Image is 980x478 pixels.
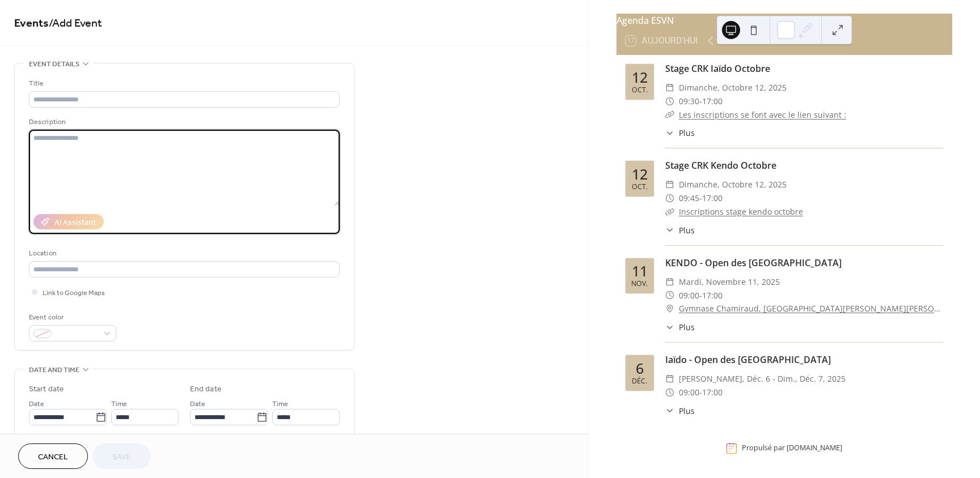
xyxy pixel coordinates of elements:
[190,398,205,410] span: Date
[699,386,702,399] span: -
[43,287,105,299] span: Link to Google Maps
[632,87,648,94] div: oct.
[665,321,674,333] div: ​
[665,191,674,205] div: ​
[38,451,68,463] span: Cancel
[665,224,695,236] button: ​Plus
[679,127,695,139] span: Plus
[18,443,88,469] button: Cancel
[29,398,44,410] span: Date
[632,183,648,191] div: oct.
[665,62,770,75] a: Stage CRK Iaïdo Octobre
[665,405,695,417] button: ​Plus
[679,81,787,95] span: dimanche, octobre 12, 2025
[632,70,648,84] div: 12
[632,378,647,385] div: déc.
[679,321,695,333] span: Plus
[665,256,943,270] div: KENDO - Open des [GEOGRAPHIC_DATA]
[665,372,674,386] div: ​
[190,383,222,395] div: End date
[665,178,674,191] div: ​
[29,311,114,323] div: Event color
[665,127,695,139] button: ​Plus
[14,12,49,35] a: Events
[699,289,702,302] span: -
[272,398,288,410] span: Time
[699,191,702,205] span: -
[29,78,337,89] div: Title
[49,12,102,35] span: / Add Event
[665,386,674,399] div: ​
[702,386,723,399] span: 17:00
[29,383,64,395] div: Start date
[29,364,79,376] span: Date and time
[636,361,644,375] div: 6
[679,372,846,386] span: [PERSON_NAME], déc. 6 - dim., déc. 7, 2025
[665,81,674,95] div: ​
[702,95,723,108] span: 17:00
[679,289,699,302] span: 09:00
[679,95,699,108] span: 09:30
[679,386,699,399] span: 09:00
[702,289,723,302] span: 17:00
[632,167,648,181] div: 12
[679,224,695,236] span: Plus
[665,302,674,315] div: ​
[699,95,702,108] span: -
[665,159,776,172] a: Stage CRK Kendo Octobre
[679,275,780,289] span: mardi, novembre 11, 2025
[742,443,842,453] div: Propulsé par
[702,191,723,205] span: 17:00
[665,275,674,289] div: ​
[665,108,674,122] div: ​
[665,127,674,139] div: ​
[665,95,674,108] div: ​
[665,205,674,219] div: ​
[111,398,127,410] span: Time
[616,14,952,27] div: Agenda ESVN
[679,302,943,315] a: Gymnase Chamiraud, [GEOGRAPHIC_DATA][PERSON_NAME][PERSON_NAME], [GEOGRAPHIC_DATA]
[679,109,846,120] a: Les inscriptions se font avec le lien suivant :
[679,178,787,191] span: dimanche, octobre 12, 2025
[632,264,648,278] div: 11
[631,280,648,288] div: nov.
[29,116,337,128] div: Description
[787,443,842,453] a: [DOMAIN_NAME]
[665,289,674,302] div: ​
[679,206,803,217] a: Inscriptions stage kendo octobre
[665,405,674,417] div: ​
[29,247,337,259] div: Location
[679,405,695,417] span: Plus
[665,353,943,366] div: Iaïdo - Open des [GEOGRAPHIC_DATA]
[665,321,695,333] button: ​Plus
[665,224,674,236] div: ​
[679,191,699,205] span: 09:45
[29,58,79,70] span: Event details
